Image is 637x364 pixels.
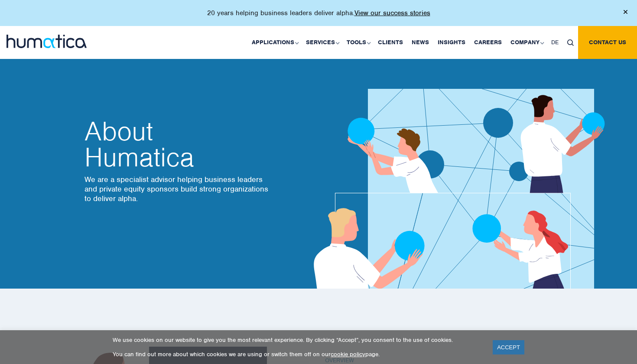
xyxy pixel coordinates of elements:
p: We use cookies on our website to give you the most relevant experience. By clicking “Accept”, you... [113,336,482,344]
a: Insights [433,26,470,59]
a: Tools [342,26,374,59]
a: View our success stories [354,9,430,17]
img: logo [6,35,87,48]
p: 20 years helping business leaders deliver alpha. [207,9,430,17]
a: Clients [374,26,407,59]
img: search_icon [567,39,574,46]
p: We are a specialist advisor helping business leaders and private equity sponsors build strong org... [84,175,271,203]
img: about_banner1 [288,39,629,289]
a: Company [506,26,547,59]
a: ACCEPT [493,340,524,354]
a: Contact us [578,26,637,59]
span: DE [551,39,559,46]
span: About [84,118,271,144]
a: Careers [470,26,506,59]
p: You can find out more about which cookies we are using or switch them off on our page. [113,351,482,358]
a: DE [547,26,563,59]
a: cookie policy [331,351,365,358]
a: Applications [247,26,302,59]
h2: Humatica [84,118,271,170]
a: News [407,26,433,59]
a: Services [302,26,342,59]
